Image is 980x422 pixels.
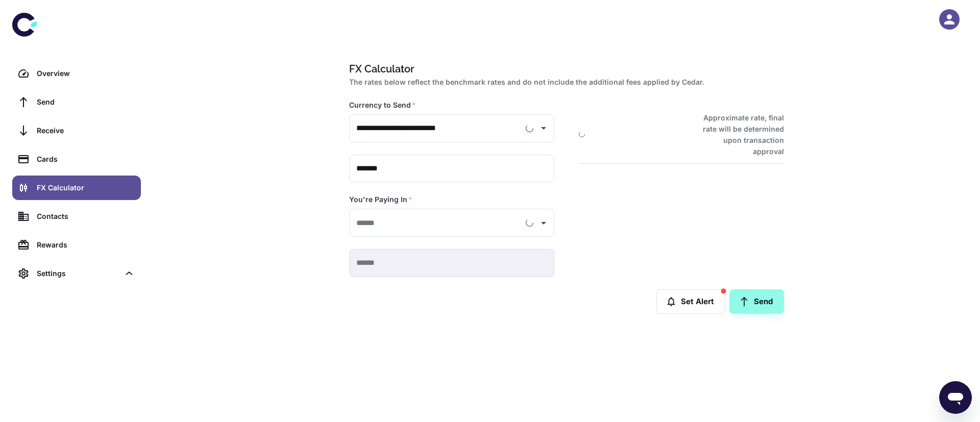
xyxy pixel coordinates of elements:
[37,268,119,279] div: Settings
[12,176,141,200] a: FX Calculator
[37,211,135,222] div: Contacts
[12,147,141,171] a: Cards
[349,100,416,110] label: Currency to Send
[37,125,135,136] div: Receive
[12,204,141,229] a: Contacts
[37,96,135,108] div: Send
[12,233,141,257] a: Rewards
[656,289,725,314] button: Set Alert
[692,112,784,157] h6: Approximate rate, final rate will be determined upon transaction approval
[536,121,551,135] button: Open
[12,118,141,143] a: Receive
[349,194,412,205] label: You're Paying In
[37,154,135,165] div: Cards
[12,261,141,286] div: Settings
[729,289,784,314] a: Send
[12,61,141,86] a: Overview
[37,68,135,79] div: Overview
[12,90,141,114] a: Send
[37,239,135,251] div: Rewards
[37,182,135,193] div: FX Calculator
[536,216,551,230] button: Open
[349,61,780,77] h1: FX Calculator
[939,381,972,414] iframe: Button to launch messaging window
